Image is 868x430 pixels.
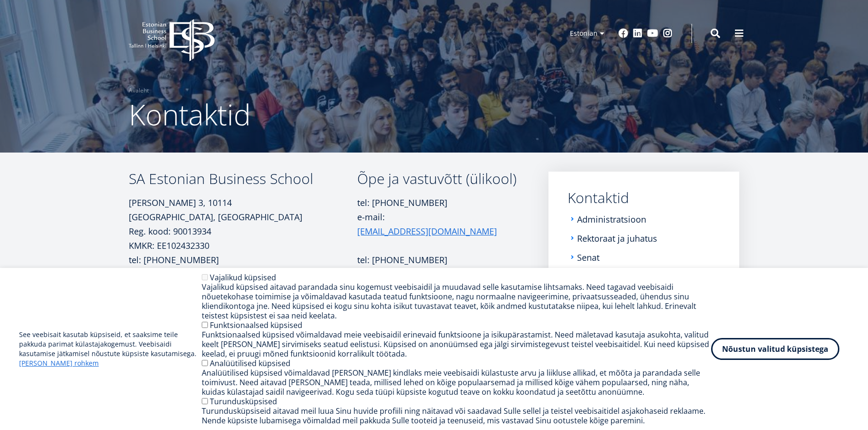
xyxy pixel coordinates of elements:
p: KMKR: EE102432330 [129,238,357,253]
a: Senat [577,253,599,262]
p: e-mail: [357,267,521,296]
a: Linkedin [633,29,642,38]
div: Turundusküpsiseid aitavad meil luua Sinu huvide profiili ning näitavad või saadavad Sulle sellel ... [202,406,711,425]
p: tel: [PHONE_NUMBER] [357,253,521,267]
label: Turundusküpsised [210,396,277,407]
a: Administratsioon [577,215,646,224]
label: Analüütilised küpsised [210,358,290,369]
a: Rektoraat ja juhatus [577,234,657,243]
button: Nõustun valitud küpsistega [711,338,839,360]
a: [EMAIL_ADDRESS][DOMAIN_NAME] [156,267,296,281]
label: Funktsionaalsed küpsised [210,320,302,330]
a: Instagram [663,29,672,38]
a: [EMAIL_ADDRESS][DOMAIN_NAME] [357,224,497,238]
h3: Õpe ja vastuvõtt (ülikool) [357,172,521,186]
p: tel: [PHONE_NUMBER] e-mail: [357,195,521,238]
h3: SA Estonian Business School [129,172,357,186]
p: See veebisait kasutab küpsiseid, et saaksime teile pakkuda parimat külastajakogemust. Veebisaidi ... [19,330,202,368]
a: [PERSON_NAME] rohkem [19,358,99,368]
a: Kontaktid [568,191,720,205]
p: [PERSON_NAME] 3, 10114 [GEOGRAPHIC_DATA], [GEOGRAPHIC_DATA] Reg. kood: 90013934 [129,195,357,238]
p: tel: [PHONE_NUMBER] e-mail: [129,253,357,281]
div: Vajalikud küpsised aitavad parandada sinu kogemust veebisaidil ja muudavad selle kasutamise lihts... [202,282,711,320]
div: Analüütilised küpsised võimaldavad [PERSON_NAME] kindlaks meie veebisaidi külastuste arvu ja liik... [202,368,711,397]
span: Kontaktid [129,95,251,134]
label: Vajalikud küpsised [210,272,276,283]
div: Funktsionaalsed küpsised võimaldavad meie veebisaidil erinevaid funktsioone ja isikupärastamist. ... [202,330,711,358]
a: Facebook [619,29,628,38]
a: Avaleht [129,86,149,95]
a: Youtube [647,29,658,38]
